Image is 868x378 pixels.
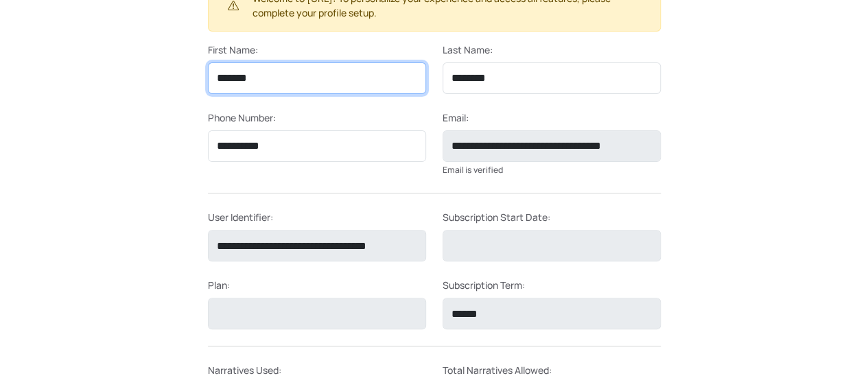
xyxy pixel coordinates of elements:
label: Phone Number: [208,110,276,125]
label: Last Name: [443,43,493,57]
small: Email is verified [443,164,503,176]
label: Subscription Term: [443,278,525,292]
label: User Identifier: [208,210,273,224]
label: First Name: [208,43,258,57]
label: Plan: [208,278,230,292]
label: Total Narratives Allowed: [443,363,552,377]
label: Email: [443,110,469,125]
label: Narratives Used: [208,363,281,377]
label: Subscription Start Date: [443,210,550,224]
